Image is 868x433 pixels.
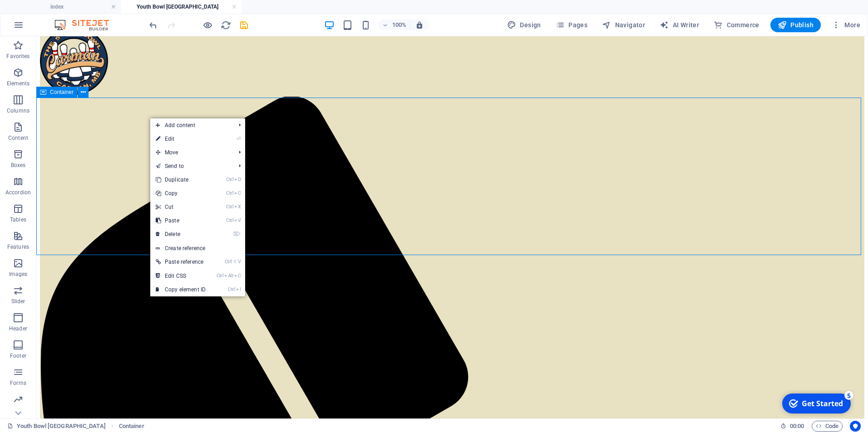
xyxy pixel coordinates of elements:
button: Design [503,18,545,32]
span: Publish [778,20,814,30]
span: Code [816,421,838,432]
button: Navigator [598,18,649,32]
a: ⌦Delete [150,227,211,241]
i: Ctrl [228,286,235,292]
a: CtrlVPaste [150,214,211,227]
a: CtrlAltCEdit CSS [150,269,211,283]
i: V [238,259,241,265]
i: D [234,177,241,182]
i: ⌦ [233,231,241,237]
span: 00 00 [790,421,804,432]
p: Boxes [11,162,26,169]
nav: breadcrumb [119,421,144,432]
span: Pages [556,20,587,30]
div: 5 [67,1,76,10]
button: 100% [378,20,410,30]
p: Forms [10,379,26,387]
i: Ctrl [226,177,233,182]
i: Ctrl [226,204,233,210]
p: Accordion [5,189,31,196]
span: : [796,423,798,429]
div: Get Started [25,9,66,19]
div: Design (Ctrl+Alt+Y) [503,18,545,32]
h6: 100% [392,20,406,30]
i: C [234,190,241,196]
p: Features [7,243,29,251]
p: Content [8,134,28,142]
a: Create reference [150,241,245,255]
h6: Session time [780,421,804,432]
i: Ctrl [225,259,232,265]
p: Tables [10,216,26,223]
i: ⏎ [237,136,241,142]
a: CtrlCCopy [150,187,211,200]
p: Marketing [5,407,30,414]
div: Get Started 5 items remaining, 0% complete [5,4,74,24]
p: Images [9,271,28,278]
i: X [234,204,241,210]
a: Ctrl⇧VPaste reference [150,255,211,269]
p: Elements [7,80,30,87]
i: Save (Ctrl+S) [239,20,249,30]
i: I [236,286,241,292]
button: Click here to leave preview mode and continue editing [202,20,213,30]
button: reload [220,20,231,30]
a: ⏎Edit [150,132,211,146]
i: ⇧ [233,259,237,265]
p: Columns [7,107,30,114]
a: CtrlXCut [150,200,211,214]
span: Move [150,146,232,159]
button: undo [148,20,158,30]
i: Ctrl [217,273,224,279]
i: V [234,217,241,223]
i: On resize automatically adjust zoom level to fit chosen device. [415,21,424,29]
button: Commerce [710,18,763,32]
a: Send to [150,159,232,173]
i: Ctrl [226,217,233,223]
button: Code [812,421,843,432]
span: Add content [150,118,232,132]
p: Header [9,325,27,332]
button: More [828,18,864,32]
i: Reload page [221,20,231,30]
span: Navigator [602,20,645,30]
span: Container [50,89,74,95]
span: More [832,20,860,30]
p: Slider [11,298,25,305]
a: CtrlICopy element ID [150,283,211,296]
span: Click to select. Double-click to edit [119,421,144,432]
p: Favorites [6,53,30,60]
button: Pages [552,18,591,32]
p: Footer [10,352,26,359]
button: Publish [770,18,821,32]
a: Click to cancel selection. Double-click to open Pages [7,421,106,432]
i: Ctrl [226,190,233,196]
button: save [238,20,249,30]
span: AI Writer [660,20,699,30]
button: AI Writer [656,18,703,32]
img: Editor Logo [52,20,120,30]
i: Alt [224,273,233,279]
button: Usercentrics [850,421,861,432]
h4: Youth Bowl [GEOGRAPHIC_DATA] [121,2,242,12]
i: Undo: Change orientation (Ctrl+Z) [148,20,158,30]
span: Commerce [714,20,759,30]
i: C [234,273,241,279]
a: CtrlDDuplicate [150,173,211,187]
span: Design [507,20,541,30]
